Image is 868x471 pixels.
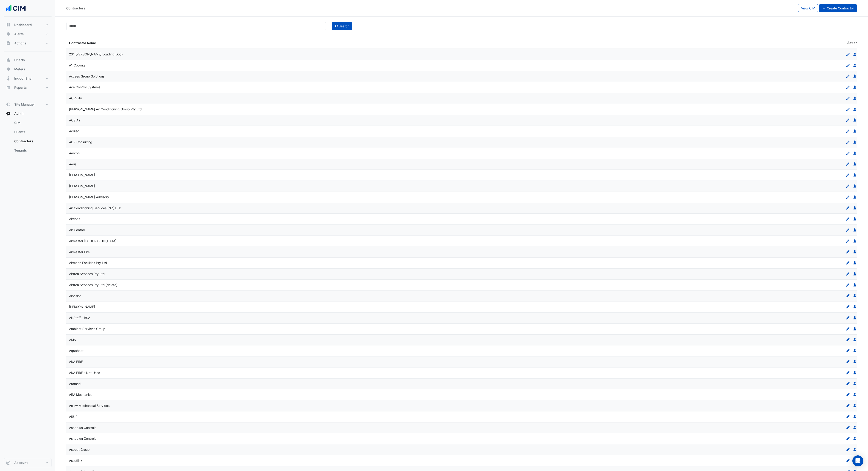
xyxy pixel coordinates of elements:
app-icon: Dashboard [6,23,11,27]
span: Airtron Services Pty Ltd (delete) [69,283,117,287]
span: Action [847,40,858,46]
span: ACS Air [69,118,80,122]
datatable-header-cell: Contractor Name [66,37,463,49]
fa-icon: Users [853,338,857,342]
span: Airmech Facilities Pty Ltd [69,261,107,265]
span: ARA FIRE - Not Used [69,371,100,375]
a: Tenants [11,146,52,155]
fa-icon: Users [853,261,857,265]
fa-icon: Users [853,327,857,331]
fa-icon: Edit [846,173,850,177]
span: Alerts [14,32,24,36]
app-icon: Admin [6,111,11,116]
span: ADP Consulting [69,140,92,144]
span: AG Coombs [69,184,95,188]
span: Ambient Services Group [69,327,105,331]
span: Aculec [69,129,79,133]
span: Dashboard [14,23,32,27]
span: Contractor Name [69,41,96,45]
div: Contractors [66,6,85,11]
fa-icon: Users [853,118,857,122]
fa-icon: Users [853,283,857,287]
span: Site Manager [14,102,35,107]
app-icon: Actions [6,41,11,46]
span: ACES Air [69,96,82,100]
fa-icon: Users [853,173,857,177]
fa-icon: Edit [846,74,850,78]
app-icon: Alerts [6,32,11,36]
fa-icon: Users [853,371,857,375]
app-icon: Indoor Env [6,76,11,81]
button: Admin [4,109,52,118]
fa-icon: Users [853,129,857,133]
fa-icon: Edit [846,272,850,276]
fa-icon: Users [853,52,857,56]
span: Assetlink [69,459,82,462]
fa-icon: Users [853,250,857,254]
span: Airmaster Australia [69,239,116,243]
span: Ace Control Systems [69,85,100,89]
a: Clients [11,127,52,137]
fa-icon: Users [853,404,857,408]
span: ARUP [69,415,78,419]
span: Airvision [69,294,81,298]
div: Open Intercom Messenger [852,455,863,466]
button: Indoor Env [4,74,52,83]
span: View CIM [801,6,815,10]
fa-icon: Edit [846,206,850,210]
span: A C HALL Air Conditioning Group Pty Ltd [69,107,142,111]
img: Company Logo [6,4,26,13]
fa-icon: Edit [846,426,850,430]
fa-icon: Edit [846,294,850,298]
span: Create Contractor [827,6,854,10]
span: Admin [14,111,25,116]
fa-icon: Edit [846,195,850,199]
fa-icon: Edit [846,162,850,166]
fa-icon: Edit [846,305,850,309]
fa-icon: Edit [846,217,850,221]
span: Air Control [69,228,85,232]
fa-icon: Edit [846,415,850,419]
fa-icon: Edit [846,52,850,56]
span: Access Group Solutions [69,74,104,78]
fa-icon: Edit [846,140,850,144]
button: Charts [4,55,52,65]
a: CIM [11,118,52,127]
fa-icon: Users [853,107,857,111]
fa-icon: Edit [846,371,850,375]
span: Aercon [69,151,80,155]
fa-icon: Edit [846,107,850,111]
app-icon: Meters [6,67,11,72]
fa-icon: Users [853,162,857,166]
fa-icon: Users [853,239,857,243]
app-icon: Reports [6,85,11,90]
fa-icon: Edit [846,437,850,440]
fa-icon: Edit [846,228,850,232]
span: Actions [14,41,26,46]
span: Ashdown Controls [69,426,96,430]
fa-icon: Users [853,382,857,386]
fa-icon: Users [853,393,857,396]
button: Meters [4,65,52,74]
fa-icon: Users [853,294,857,298]
fa-icon: Users [853,305,857,309]
span: AG Coombs Advisory [69,195,109,199]
span: Arrow Mechanical Services [69,404,110,408]
span: Aramark [69,382,82,386]
fa-icon: Users [853,184,857,188]
fa-icon: Edit [846,404,850,408]
button: Dashboard [4,20,52,29]
fa-icon: Users [853,316,857,320]
fa-icon: Users [853,151,857,155]
fa-icon: Users [853,96,857,100]
fa-icon: Edit [846,382,850,386]
span: Aeris [69,162,76,166]
button: Alerts [4,29,52,39]
span: Indoor Env [14,76,32,81]
span: All Staff - BSA [69,316,90,320]
button: Account [4,458,52,467]
span: 231 Elizabeth Loading Dock [69,52,123,56]
fa-icon: Edit [846,63,850,67]
fa-icon: Edit [846,96,850,100]
fa-icon: Users [853,415,857,419]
